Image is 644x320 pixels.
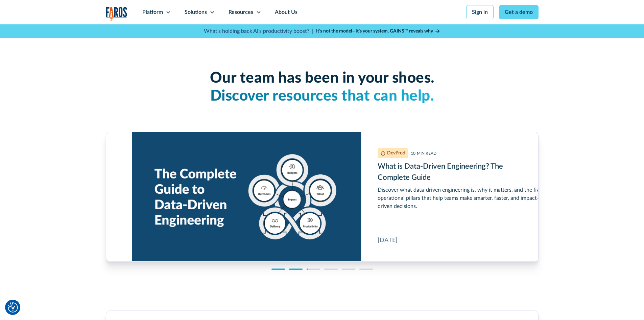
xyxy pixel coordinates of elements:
[8,302,18,313] button: Cookie Settings
[8,302,18,313] img: Revisit consent button
[378,161,548,183] h3: What is Data-Driven Engineering? The Complete Guide
[387,150,405,157] div: DevProd
[106,7,127,21] a: home
[417,150,436,156] div: MIN READ
[378,186,548,210] div: Discover what data-driven engineering is, why it matters, and the five operational pillars that h...
[316,28,440,35] a: It’s not the model—it’s your system. GAINS™ reveals why
[106,69,539,105] h3: Our team has been in your shoes.
[499,5,539,19] a: Get a demo
[132,132,564,261] a: What is Data-Driven Engineering? The Complete Guide
[466,5,494,19] a: Sign in
[378,236,398,245] div: [DATE]
[316,29,433,34] strong: It’s not the model—it’s your system. GAINS™ reveals why
[380,151,386,156] img: What is Data-Driven Engineering? The Complete Guide
[204,27,313,35] p: What's holding back AI's productivity boost? |
[142,8,163,16] div: Platform
[210,89,434,104] span: Discover resources that can help.
[106,7,127,21] img: Logo of the analytics and reporting company Faros.
[229,8,253,16] div: Resources
[185,8,207,16] div: Solutions
[411,150,415,156] div: 10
